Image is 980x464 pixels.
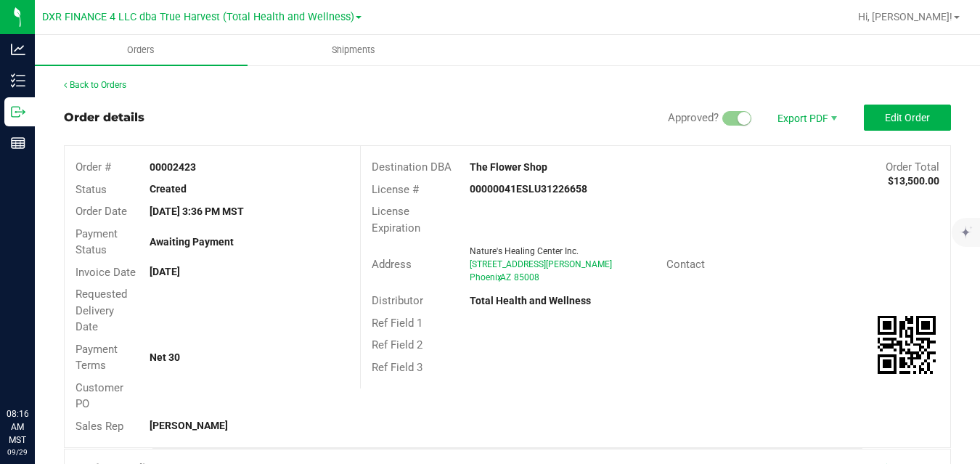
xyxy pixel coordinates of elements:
[75,288,127,333] span: Requested Delivery Date
[372,361,422,374] span: Ref Field 3
[888,175,939,187] strong: $13,500.00
[11,73,25,88] inline-svg: Inventory
[150,236,234,248] strong: Awaiting Payment
[878,316,936,374] img: Scan me!
[514,272,539,282] span: 85008
[372,294,423,307] span: Distributor
[372,317,422,330] span: Ref Field 1
[470,295,591,306] strong: Total Health and Wellness
[150,420,228,431] strong: [PERSON_NAME]
[500,272,511,282] span: AZ
[372,258,412,271] span: Address
[885,112,930,123] span: Edit Order
[107,44,174,57] span: Orders
[878,316,936,374] qrcode: 00002423
[150,266,180,277] strong: [DATE]
[75,160,111,174] span: Order #
[372,338,422,351] span: Ref Field 2
[470,272,502,282] span: Phoenix
[470,246,579,256] span: Nature's Healing Center Inc.
[75,205,127,218] span: Order Date
[42,11,354,23] span: DXR FINANCE 4 LLC dba True Harvest (Total Health and Wellness)
[762,105,849,131] li: Export PDF
[35,35,248,65] a: Orders
[150,205,244,217] strong: [DATE] 3:36 PM MST
[312,44,395,57] span: Shipments
[668,111,719,124] span: Approved?
[499,272,500,282] span: ,
[470,161,547,173] strong: The Flower Shop
[150,183,187,195] strong: Created
[11,105,25,119] inline-svg: Outbound
[75,420,123,433] span: Sales Rep
[7,407,28,447] p: 08:16 AM MST
[15,348,58,391] iframe: Resource center
[43,346,60,363] iframe: Resource center unread badge
[886,160,939,174] span: Order Total
[75,381,123,411] span: Customer PO
[372,183,419,196] span: License #
[11,136,25,150] inline-svg: Reports
[858,11,952,23] span: Hi, [PERSON_NAME]!
[666,258,705,271] span: Contact
[248,35,460,65] a: Shipments
[75,183,107,196] span: Status
[470,259,612,269] span: [STREET_ADDRESS][PERSON_NAME]
[64,109,144,126] div: Order details
[7,447,28,457] p: 09/29
[372,160,452,174] span: Destination DBA
[864,105,951,131] button: Edit Order
[75,227,118,257] span: Payment Status
[75,343,118,373] span: Payment Terms
[150,161,196,173] strong: 00002423
[372,205,420,235] span: License Expiration
[75,266,136,279] span: Invoice Date
[64,80,126,90] a: Back to Orders
[150,351,180,363] strong: Net 30
[11,42,25,57] inline-svg: Analytics
[470,183,587,195] strong: 00000041ESLU31226658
